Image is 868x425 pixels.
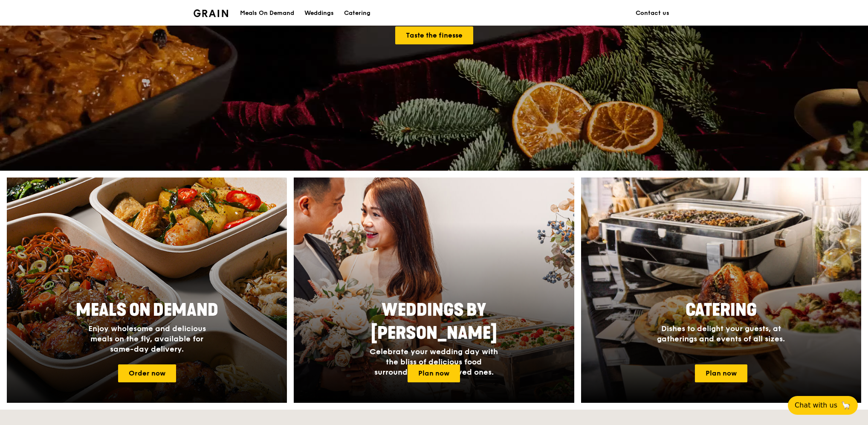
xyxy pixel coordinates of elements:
span: Meals On Demand [76,300,218,320]
span: Celebrate your wedding day with the bliss of delicious food surrounded by your loved ones. [370,347,498,377]
img: weddings-card.4f3003b8.jpg [294,178,574,403]
a: Weddings [299,0,339,26]
div: Catering [344,0,370,26]
span: Enjoy wholesome and delicious meals on the fly, available for same-day delivery. [88,324,206,354]
a: Contact us [631,0,674,26]
a: Plan now [408,364,460,382]
a: Plan now [695,364,747,382]
a: CateringDishes to delight your guests, at gatherings and events of all sizes.Plan now [581,178,861,403]
span: Dishes to delight your guests, at gatherings and events of all sizes. [657,324,785,343]
span: Weddings by [PERSON_NAME] [371,300,497,343]
span: 🦙 [841,400,851,410]
div: Meals On Demand [240,0,294,26]
a: Meals On DemandEnjoy wholesome and delicious meals on the fly, available for same-day delivery.Or... [7,178,287,403]
span: Chat with us [795,400,837,410]
button: Chat with us🦙 [788,396,858,415]
a: Order now [118,364,176,382]
a: Catering [339,0,376,26]
img: catering-card.e1cfaf3e.jpg [581,178,861,403]
a: Taste the finesse [395,26,473,44]
a: Weddings by [PERSON_NAME]Celebrate your wedding day with the bliss of delicious food surrounded b... [294,178,574,403]
div: Weddings [304,0,334,26]
img: Grain [194,9,228,17]
span: Catering [686,300,757,320]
